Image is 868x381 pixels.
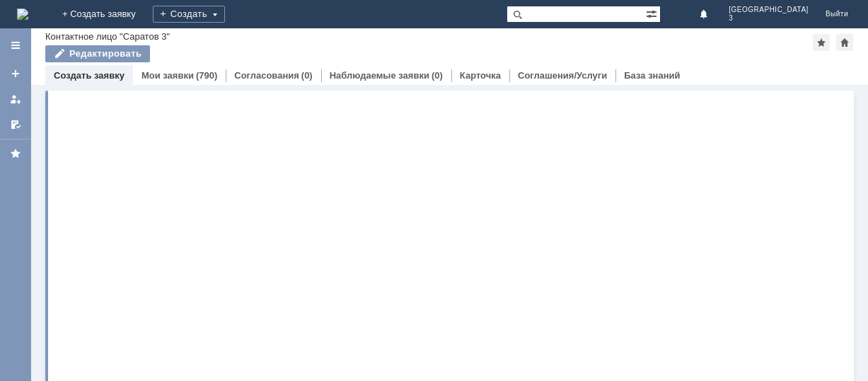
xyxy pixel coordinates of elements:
[4,113,27,136] a: Мои согласования
[330,70,429,81] a: Наблюдаемые заявки
[813,34,830,51] div: Добавить в избранное
[4,62,27,85] a: Создать заявку
[836,34,853,51] div: Сделать домашней страницей
[646,6,660,20] span: Расширенный поиск
[301,70,313,81] div: (0)
[432,70,443,81] div: (0)
[54,70,125,81] a: Создать заявку
[196,70,217,81] div: (790)
[153,6,225,23] div: Создать
[45,31,170,42] div: Контактное лицо "Саратов 3"
[729,6,809,14] span: [GEOGRAPHIC_DATA]
[4,88,27,110] a: Мои заявки
[141,70,194,81] a: Мои заявки
[460,70,501,81] a: Карточка
[624,70,680,81] a: База знаний
[234,70,299,81] a: Согласования
[518,70,607,81] a: Соглашения/Услуги
[17,8,28,20] a: Перейти на домашнюю страницу
[17,8,28,20] img: logo
[729,14,809,23] span: 3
